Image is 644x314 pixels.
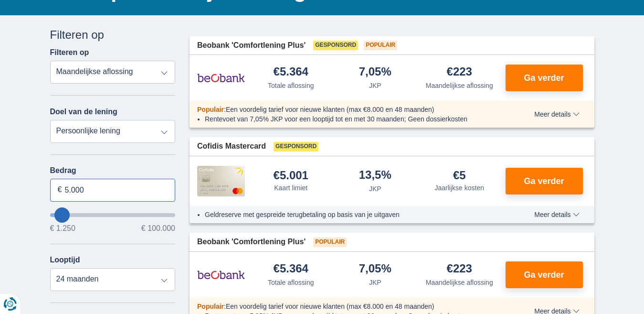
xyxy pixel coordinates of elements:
label: Bedrag [50,166,176,175]
span: Ga verder [524,271,564,279]
button: Meer details [527,110,586,118]
button: Ga verder [506,261,583,288]
div: Totale aflossing [268,81,314,90]
span: € 1.250 [50,225,75,232]
div: Jaarlijkse kosten [435,183,485,193]
label: Doel van de lening [50,108,117,116]
div: €223 [447,66,472,79]
div: Maandelijkse aflossing [426,81,493,90]
div: €223 [447,263,472,276]
div: JKP [369,184,381,194]
button: Ga verder [506,65,583,91]
div: €5.364 [274,263,308,276]
div: JKP [369,81,381,90]
input: wantToBorrow [50,213,176,217]
span: Beobank 'Comfortlening Plus' [197,237,306,248]
div: 7,05% [359,66,391,79]
button: Meer details [527,211,586,218]
div: Totale aflossing [268,278,314,287]
span: Cofidis Mastercard [197,141,266,152]
span: Meer details [534,211,579,218]
div: Filteren op [50,27,176,43]
div: : [190,302,507,311]
span: Populair [364,41,397,50]
li: Rentevoet van 7,05% JKP voor een looptijd tot en met 30 maanden; Geen dossierkosten [205,114,499,124]
span: Gesponsord [313,41,358,50]
span: Ga verder [524,74,564,82]
div: €5.001 [274,170,308,181]
span: Populair [197,303,224,310]
span: Ga verder [524,177,564,185]
span: Een voordelig tarief voor nieuwe klanten (max €8.000 en 48 maanden) [226,106,434,113]
span: € [58,184,62,195]
button: Ga verder [506,168,583,195]
div: 13,5% [359,169,391,182]
label: Looptijd [50,256,80,264]
div: Kaart limiet [274,183,307,193]
img: product.pl.alt Beobank [197,263,245,287]
span: Een voordelig tarief voor nieuwe klanten (max €8.000 en 48 maanden) [226,303,434,310]
div: 7,05% [359,263,391,276]
span: € 100.000 [141,225,175,232]
img: product.pl.alt Beobank [197,66,245,90]
span: Meer details [534,111,579,118]
li: Geldreserve met gespreide terugbetaling op basis van je uitgaven [205,210,499,219]
span: Populair [197,106,224,113]
div: Maandelijkse aflossing [426,278,493,287]
div: €5.364 [274,66,308,79]
img: product.pl.alt Cofidis CC [197,166,245,196]
span: Gesponsord [274,142,318,152]
label: Filteren op [50,48,89,57]
div: JKP [369,278,381,287]
div: : [190,105,507,114]
span: Beobank 'Comfortlening Plus' [197,40,306,51]
span: Populair [313,238,347,247]
div: €5 [453,170,466,181]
